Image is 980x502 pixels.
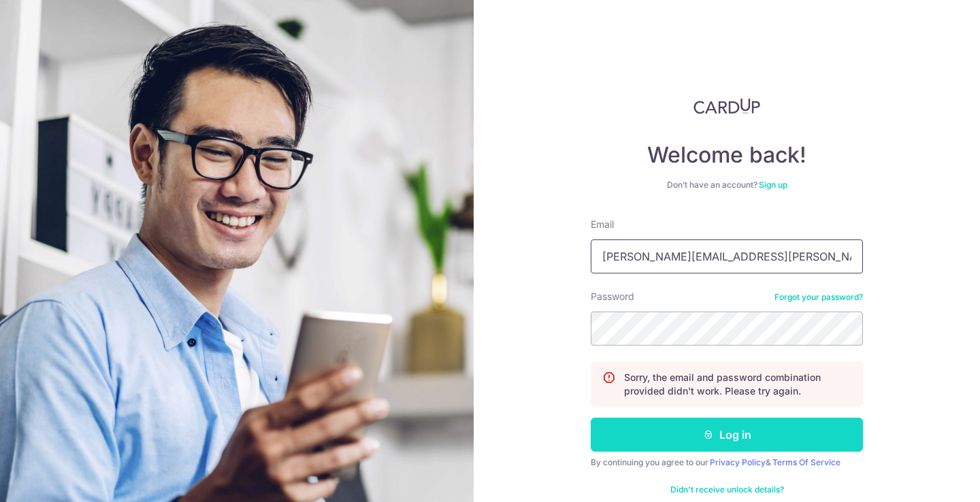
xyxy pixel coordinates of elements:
[759,180,787,190] a: Sign up
[670,484,784,495] a: Didn't receive unlock details?
[591,141,863,169] h4: Welcome back!
[693,98,760,114] img: CardUp Logo
[772,457,840,467] a: Terms Of Service
[591,290,634,303] label: Password
[591,180,863,190] div: Don’t have an account?
[591,418,863,452] button: Log in
[624,371,851,398] p: Sorry, the email and password combination provided didn't work. Please try again.
[774,292,863,303] a: Forgot your password?
[591,239,863,273] input: Enter your Email
[710,457,766,467] a: Privacy Policy
[591,457,863,468] div: By continuing you agree to our &
[591,218,614,231] label: Email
